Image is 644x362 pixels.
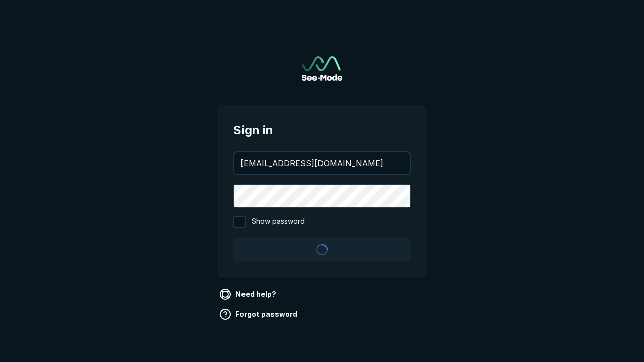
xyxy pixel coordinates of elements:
input: your@email.com [234,152,410,174]
span: Show password [252,216,305,228]
a: Forgot password [217,306,301,322]
a: Go to sign in [302,56,342,81]
img: See-Mode Logo [302,56,342,81]
a: Need help? [217,286,280,302]
span: Sign in [233,121,411,139]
